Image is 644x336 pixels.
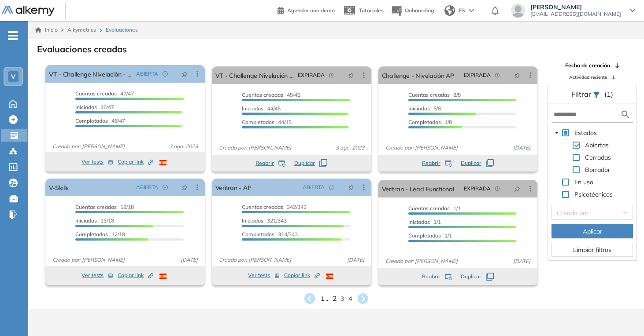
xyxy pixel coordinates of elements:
img: Logo [2,6,55,17]
span: Psicotécnicos [573,189,614,200]
img: ESP [159,274,167,279]
span: Estados [573,128,599,138]
button: Reabrir [422,273,452,281]
span: Actividad reciente [569,74,607,80]
button: Copiar link [284,270,320,281]
span: Borrador [585,166,610,174]
span: Reabrir [422,159,440,167]
a: Veritran - AP [215,179,252,196]
span: ABIERTA [136,183,158,191]
span: En uso [574,178,593,186]
span: Filtrar [571,90,593,99]
span: Psicotécnicos [574,190,613,198]
a: VT - Challenge Nivelación - Lógica [49,65,133,83]
span: Completados [408,232,441,239]
span: Iniciadas [75,217,97,224]
span: 1/1 [408,219,441,225]
span: field-time [495,186,500,191]
span: [EMAIL_ADDRESS][DOMAIN_NAME] [530,11,621,18]
span: ABIERTA [303,183,325,191]
span: check-circle [163,185,168,190]
button: pushpin [507,182,527,196]
span: Iniciadas [408,219,430,225]
span: field-time [495,73,500,78]
span: Abiertas [583,140,611,150]
a: Inicio [35,26,58,34]
span: Cerradas [585,153,611,161]
span: check-circle [329,185,334,190]
span: Creado por: [PERSON_NAME] [215,144,295,152]
span: 1/1 [408,232,452,239]
button: pushpin [175,67,194,81]
span: Fecha de creación [565,62,610,69]
span: 46/47 [75,104,114,110]
img: arrow [469,9,474,12]
span: EXPIRADA [298,71,325,79]
button: Duplicar [461,159,494,167]
span: Cuentas creadas [75,90,117,97]
span: Agendar una demo [287,7,335,14]
button: Ver tests [81,157,113,167]
button: Onboarding [391,1,434,20]
img: world [444,5,455,16]
span: 2 [332,293,336,303]
a: V-Skills [49,179,69,196]
h3: Evaluaciones creadas [37,44,127,55]
span: Completados [408,119,441,125]
span: 314/343 [242,231,298,237]
span: Copiar link [284,271,320,279]
a: Veritran - Lead Functional [382,180,454,197]
span: pushpin [181,70,188,77]
span: [DATE] [344,256,368,264]
span: 12/18 [75,231,125,237]
span: 3 ago. 2023 [332,144,368,152]
span: 44/45 [242,119,292,125]
span: EXPIRADA [464,71,491,79]
span: Estados [574,129,597,137]
span: Iniciadas [242,105,263,112]
span: Borrador [583,164,612,175]
button: Copiar link [118,270,153,281]
span: Iniciadas [408,105,430,112]
span: Onboarding [405,7,434,14]
span: Completados [75,231,108,237]
span: 18/18 [75,204,134,210]
span: Cuentas creadas [75,204,117,210]
span: Cerradas [583,152,613,163]
span: 45/45 [242,91,300,98]
span: Duplicar [294,159,315,167]
button: Ver tests [81,270,113,281]
span: Limpiar filtros [573,245,611,255]
span: Aplicar [583,226,602,236]
span: Creado por: [PERSON_NAME] [382,257,461,265]
button: Limpiar filtros [551,243,633,257]
span: pushpin [348,184,354,191]
span: Cuentas creadas [408,91,450,98]
span: Creado por: [PERSON_NAME] [49,256,128,264]
span: En uso [573,177,595,187]
span: pushpin [181,184,188,191]
span: Cuentas creadas [408,205,450,212]
span: Iniciadas [75,104,97,110]
span: 1/1 [408,205,461,212]
span: Copiar link [118,158,153,166]
span: [DATE] [177,256,201,264]
span: Completados [242,231,274,237]
span: 13/18 [75,217,114,224]
span: Creado por: [PERSON_NAME] [382,144,461,152]
span: (1) [604,89,613,99]
span: Creado por: [PERSON_NAME] [215,256,295,264]
span: Reabrir [255,159,274,167]
span: Duplicar [461,159,481,167]
span: 44/45 [242,105,281,112]
span: Duplicar [461,273,481,281]
span: field-time [329,73,334,78]
span: pushpin [514,185,520,192]
span: Alkymetrics [67,26,96,33]
span: check-circle [163,71,168,77]
span: Completados [75,117,108,124]
span: 4 [348,294,352,303]
a: Challenge - Nivelación AP [382,66,454,84]
span: Creado por: [PERSON_NAME] [49,142,128,150]
span: 46/47 [75,117,125,124]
